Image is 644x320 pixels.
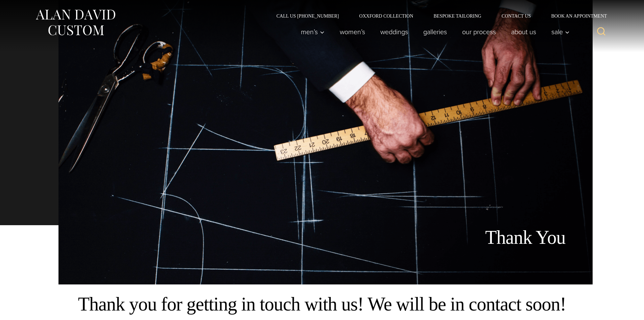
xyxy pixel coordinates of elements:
img: Alan David Custom [35,7,116,38]
span: Sale [551,28,570,35]
a: About Us [503,25,544,39]
a: Book an Appointment [541,14,609,18]
button: View Search Form [593,24,610,40]
span: Men’s [301,28,325,35]
a: Women’s [332,25,373,39]
a: Oxxford Collection [349,14,423,18]
a: Bespoke Tailoring [423,14,491,18]
nav: Secondary Navigation [266,14,610,18]
h1: Thank You [415,226,566,249]
a: Call Us [PHONE_NUMBER] [266,14,349,18]
a: Our Process [454,25,503,39]
iframe: Opens a widget where you can chat to one of our agents [601,300,637,317]
a: Galleries [415,25,454,39]
nav: Primary Navigation [293,25,573,39]
a: weddings [373,25,415,39]
a: Contact Us [492,14,541,18]
h2: Thank you for getting in touch with us! We will be in contact soon! [8,293,636,316]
